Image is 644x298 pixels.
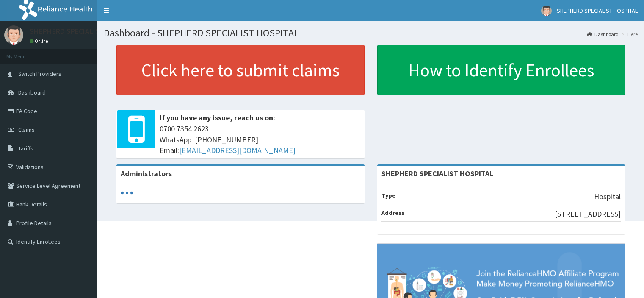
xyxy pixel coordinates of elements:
span: Switch Providers [18,70,61,78]
a: Online [30,38,50,44]
svg: audio-loading [121,187,133,199]
li: Here [619,31,638,38]
img: User Image [4,25,23,45]
a: Dashboard [587,31,619,38]
b: If you have any issue, reach us on: [160,113,275,123]
b: Type [381,192,395,199]
b: Address [381,209,404,217]
strong: SHEPHERD SPECIALIST HOSPITAL [381,169,493,178]
span: 0700 7354 2623 WhatsApp: [PHONE_NUMBER] Email: [160,123,360,156]
p: Hospital [594,191,621,202]
span: Dashboard [18,89,46,96]
span: Claims [18,126,35,134]
img: User Image [541,6,552,16]
span: Tariffs [18,145,33,152]
p: [STREET_ADDRESS] [555,209,621,220]
b: Administrators [121,169,172,178]
a: Click here to submit claims [116,45,365,95]
h1: Dashboard - SHEPHERD SPECIALIST HOSPITAL [104,28,638,39]
a: [EMAIL_ADDRESS][DOMAIN_NAME] [179,145,296,155]
a: How to Identify Enrollees [377,45,625,95]
span: SHEPHERD SPECIALIST HOSPITAL [557,7,638,14]
p: SHEPHERD SPECIALIST HOSPITAL [30,28,139,35]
